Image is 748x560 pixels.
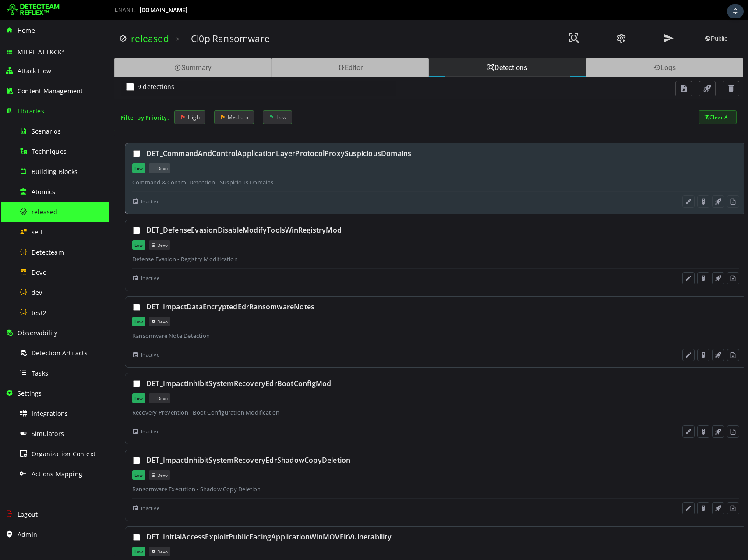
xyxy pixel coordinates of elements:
span: Detecteam [32,248,64,256]
div: High [65,90,96,104]
div: Devo [39,297,61,306]
span: released [32,208,58,216]
span: 9 detections [28,62,65,71]
div: Devo [39,527,61,536]
span: TENANT: [111,7,136,13]
span: Scenarios [32,127,61,135]
span: Inactive [32,330,50,339]
div: Ransomware Execution - Shadow Copy Deletion [23,465,630,473]
div: Select this detection [23,359,32,368]
span: Attack Flow [18,67,51,75]
span: Simulators [32,429,64,438]
div: Low [23,143,36,153]
button: Public [585,13,628,24]
span: Settings [18,389,42,397]
span: dev [32,288,42,297]
div: Ransomware Note Detection [23,312,630,319]
div: Filter by Priority: [11,93,60,101]
div: Summary [5,38,162,57]
span: [DOMAIN_NAME] [140,7,188,14]
div: Recovery Prevention - Boot Configuration Modification [23,388,630,396]
div: Select this detection [23,283,32,291]
div: Select this detection [23,513,32,521]
div: Low [23,297,36,306]
span: Techniques [32,147,67,156]
div: Low [23,373,36,383]
div: Logs [476,38,634,57]
div: Clear All [589,90,627,104]
span: Organization Context [32,450,95,458]
div: Low [23,220,36,230]
span: Inactive [32,177,50,186]
h3: Cl0p Ransomware [81,12,160,25]
div: Devo [39,143,61,153]
span: Tasks [32,369,48,377]
span: Actions Mapping [32,470,82,478]
span: Observability [18,329,58,337]
span: > [66,14,71,24]
span: Admin [18,530,37,539]
span: Logout [18,510,38,518]
span: MITRE ATT&CK [18,48,65,56]
span: Detection Artifacts [32,349,88,357]
span: Building Blocks [32,167,78,176]
div: Select this detection [23,436,32,445]
div: Low [153,90,183,104]
span: Devo [32,268,46,276]
div: Devo [39,373,61,383]
div: Select this detection [23,206,32,215]
span: Content Management [18,87,83,95]
span: Integrations [32,409,68,418]
span: Public [595,15,618,22]
div: Command & Control Detection - Suspicious Domains [23,158,630,166]
div: Editor [162,38,319,57]
div: DET_DefenseEvasionDisableModifyToolsWinRegistryMod [37,205,630,215]
div: DET_ImpactInhibitSystemRecoveryEdrBootConfigMod [37,358,630,368]
img: Detecteam logo [7,3,60,17]
div: Task Notifications [727,4,744,18]
span: Inactive [32,254,50,262]
div: Low [23,527,36,536]
a: released [21,12,60,25]
span: Inactive [32,484,50,493]
div: Devo [39,220,61,230]
div: DET_ImpactDataEncryptedEdrRansomwareNotes [37,282,630,291]
span: Inactive [32,407,50,416]
div: Devo [39,450,61,460]
div: DET_ImpactInhibitSystemRecoveryEdrShadowCopyDeletion [37,435,630,445]
span: Libraries [18,107,44,115]
div: Low [23,450,36,460]
div: Defense Evasion - Registry Modification [23,235,630,243]
span: Atomics [32,188,55,196]
div: Detections [319,38,476,57]
div: Select this detection [23,129,32,138]
sup: ® [62,49,64,53]
span: Home [18,26,35,35]
div: DET_CommandAndControlApplicationLayerProtocolProxySuspiciousDomains [37,128,630,138]
span: test2 [32,308,46,317]
div: DET_InitialAccessExploitPublicFacingApplicationWinMOVEitVulnerability [37,512,630,521]
div: Medium [105,90,145,104]
span: self [32,228,42,236]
